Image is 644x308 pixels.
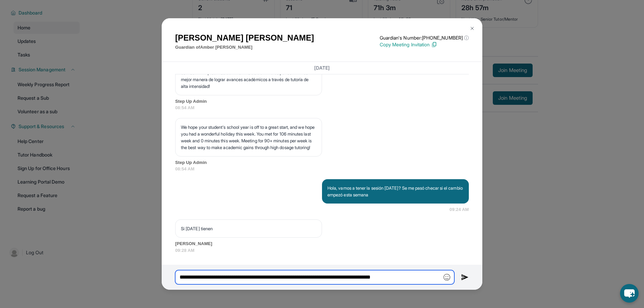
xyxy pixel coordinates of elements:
p: Guardian's Number: [PHONE_NUMBER] [380,34,469,41]
span: Step Up Admin [175,98,469,105]
img: Send icon [461,273,469,281]
p: Hola, vamos a tener la sesión [DATE]? Se me pasó checar si el cambio empezó esta semana [327,185,463,198]
p: Si [DATE] tienen [181,225,316,232]
img: Copy Icon [431,42,437,48]
span: ⓘ [464,34,469,41]
p: We hope your student's school year is off to a great start, and we hope you had a wonderful holid... [181,124,316,151]
button: chat-button [620,284,639,303]
h1: [PERSON_NAME] [PERSON_NAME] [175,32,314,44]
span: 08:54 AM [175,166,469,172]
img: Emoji [444,274,450,281]
img: Close Icon [469,26,475,31]
span: [PERSON_NAME] [175,240,469,247]
span: 08:54 AM [175,104,469,111]
h3: [DATE] [175,65,469,71]
span: 09:24 AM [450,206,469,213]
p: Copy Meeting Invitation [380,41,469,48]
p: Guardian of Amber [PERSON_NAME] [175,44,314,51]
span: 09:28 AM [175,247,469,254]
span: Step Up Admin [175,159,469,166]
